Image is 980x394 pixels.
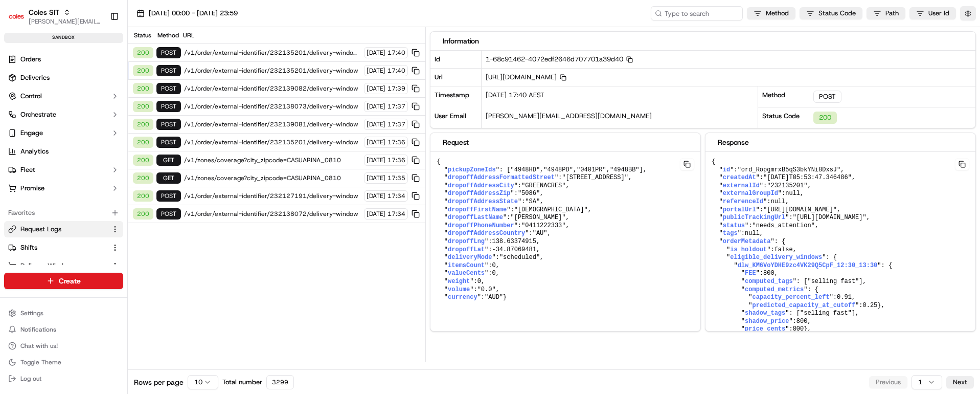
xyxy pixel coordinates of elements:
button: Control [4,88,123,104]
span: -34.87069481 [492,246,536,253]
span: "4948HD" [510,166,540,173]
button: Notifications [4,322,123,337]
span: 17:37 [388,120,405,128]
span: computed_metrics [745,286,804,293]
span: "GREENACRES" [521,182,565,189]
span: 1-68c91462-4072edf2646d707701a39d40 [486,55,633,63]
span: dropoffAddressZip [448,190,510,197]
div: 200 [133,172,153,184]
button: Toggle Theme [4,355,123,369]
div: 200 [133,119,153,130]
span: orderMetadata [723,238,771,245]
span: dropoffLastName [448,214,503,221]
button: [PERSON_NAME][EMAIL_ADDRESS][PERSON_NAME][PERSON_NAME][DOMAIN_NAME] [29,17,102,26]
span: "0.0" [477,286,496,293]
span: pickupZoneIds [448,166,496,173]
span: /v1/zones/coverage?city_zipcode=CASUARINA_0810 [184,156,361,164]
button: Delivery Windows [4,258,123,274]
span: User Id [928,9,949,18]
div: Favorites [4,205,123,221]
span: [DATE] [367,84,385,93]
span: referenceId [723,198,763,205]
span: null [770,198,785,205]
span: price_cents [745,325,785,333]
span: Path [885,9,899,18]
span: 0.91 [837,294,852,301]
span: /v1/order/external-identifier/232135201/delivery-window [184,138,361,146]
span: FEE [745,270,756,277]
span: 138.63374915 [492,238,536,245]
span: eligible_delivery_windows [730,254,822,261]
span: Analytics [20,147,49,156]
span: 0 [492,262,495,269]
span: dropoffAddressCity [448,182,514,189]
span: dlw_KM6VoYDHE9zc4VK29Q5CpF_12:30_13:30 [738,262,878,269]
div: POST [156,47,181,58]
span: /v1/order/external-identifier/232138072/delivery-window [184,210,361,218]
span: null [785,190,800,197]
button: Settings [4,306,123,320]
span: Total number [222,378,262,387]
span: Fleet [20,165,35,174]
span: dropoffAddressCountry [448,230,525,237]
button: Chat with us! [4,339,123,353]
span: Notifications [20,325,56,334]
span: "5086" [518,190,540,197]
span: createdAt [723,174,756,181]
span: dropoffPhoneNumber [448,222,514,229]
button: Orchestrate [4,106,123,123]
span: /v1/order/external-identifier/232138073/delivery-window [184,102,361,111]
div: 200 [133,101,153,112]
span: dropoffAddressState [448,198,518,205]
span: 800 [763,270,774,277]
span: externalGroupId [723,190,778,197]
div: Timestamp [430,86,482,107]
span: Promise [20,184,44,193]
span: "AUD" [485,294,503,301]
a: Delivery Windows [8,261,107,271]
div: sandbox [4,33,123,43]
span: volume [448,286,470,293]
span: deliveryMode [448,254,492,261]
div: POST [156,119,181,130]
div: [DATE] 17:40 AEST [482,86,757,107]
a: Request Logs [8,225,107,234]
span: "AU" [533,230,548,237]
button: Fleet [4,162,123,178]
input: Type to search [651,6,743,20]
span: 17:40 [388,49,405,57]
div: 200 [133,83,153,94]
span: 17:34 [388,210,405,218]
span: [URL][DOMAIN_NAME] [486,73,566,81]
span: /v1/order/external-identifier/232139081/delivery-window [184,120,361,128]
span: Engage [20,128,43,138]
span: /v1/order/external-identifier/232135201/delivery-window/book [184,49,361,57]
span: dropoffFirstName [448,206,507,213]
span: 0 [492,270,495,277]
a: Orders [4,51,123,68]
span: valueCents [448,270,485,277]
span: Toggle Theme [20,358,61,366]
span: Control [20,92,42,101]
span: "selling fast" [807,278,859,285]
span: publicTrackingUrl [723,214,785,221]
span: [DATE] 00:00 - [DATE] 23:59 [149,9,238,18]
span: [DATE] [367,210,385,218]
button: Path [867,7,905,19]
span: is_holdout [730,246,767,253]
span: [DATE] [367,120,385,128]
span: "[URL][DOMAIN_NAME]" [793,214,867,221]
span: Settings [20,309,43,317]
a: Shifts [8,243,107,252]
span: /v1/order/external-identifier/232127191/delivery-window [184,192,361,200]
img: Coles SIT [8,8,25,25]
span: 0 [477,278,481,285]
span: Delivery Windows [20,261,75,271]
span: dropoffLng [448,238,485,245]
button: Engage [4,125,123,141]
div: POST [156,190,181,202]
span: /v1/zones/coverage?city_zipcode=CASUARINA_0810 [184,174,361,182]
span: 17:34 [388,192,405,200]
div: URL [183,31,421,39]
span: Orders [20,55,41,64]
